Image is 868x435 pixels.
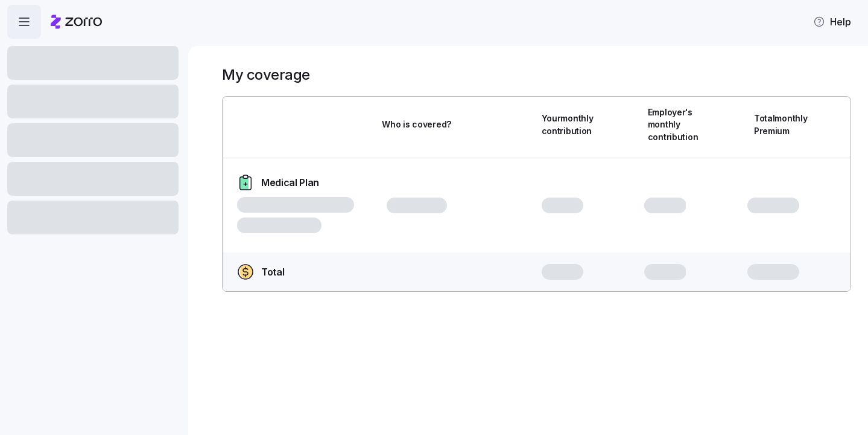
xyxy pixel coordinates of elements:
span: Help [813,14,851,29]
span: Your monthly contribution [542,112,594,137]
span: Employer's monthly contribution [648,106,699,143]
button: Help [803,10,861,34]
span: Total monthly Premium [754,112,808,137]
span: Medical Plan [261,175,319,190]
span: Total [261,265,284,280]
span: Who is covered? [382,118,451,130]
h1: My coverage [222,65,310,84]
